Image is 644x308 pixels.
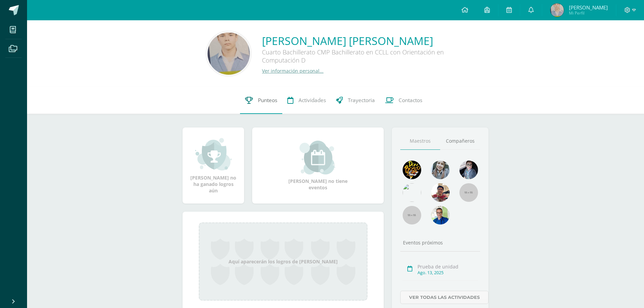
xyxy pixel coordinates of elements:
[282,87,331,114] a: Actividades
[208,32,250,75] img: 5f7d2874a452d6d89789ab4e45285087.png
[380,87,427,114] a: Contactos
[262,33,465,48] a: [PERSON_NAME] [PERSON_NAME]
[418,263,478,270] div: Prueba de unidad
[348,97,375,104] span: Trayectoria
[189,137,237,194] div: [PERSON_NAME] no ha ganado logros aún
[569,10,608,16] span: Mi Perfil
[431,161,450,179] img: 45bd7986b8947ad7e5894cbc9b781108.png
[199,222,367,301] div: Aquí aparecerán los logros de [PERSON_NAME]
[403,183,421,202] img: c25c8a4a46aeab7e345bf0f34826bacf.png
[550,3,564,17] img: 1d4a315518ae38ed51674a83a05ab918.png
[431,206,450,224] img: 10741f48bcca31577cbcd80b61dad2f3.png
[418,270,478,276] div: Ago. 13, 2025
[262,68,324,74] a: Ver información personal...
[258,97,277,104] span: Punteos
[331,87,380,114] a: Trayectoria
[459,161,478,179] img: b8baad08a0802a54ee139394226d2cf3.png
[400,133,440,150] a: Maestros
[403,161,421,179] img: 29fc2a48271e3f3676cb2cb292ff2552.png
[459,183,478,202] img: 55x55
[262,48,465,68] div: Cuarto Bachillerato CMP Bachillerato en CCLL con Orientación en Computación D
[240,87,282,114] a: Punteos
[399,97,422,104] span: Contactos
[300,141,336,174] img: event_small.png
[403,206,421,224] img: 55x55
[400,291,488,304] a: Ver todas las actividades
[400,239,480,246] div: Eventos próximos
[284,141,352,191] div: [PERSON_NAME] no tiene eventos
[299,97,326,104] span: Actividades
[431,183,450,202] img: 11152eb22ca3048aebc25a5ecf6973a7.png
[440,133,480,150] a: Compañeros
[569,4,608,11] span: [PERSON_NAME]
[195,137,232,171] img: achievement_small.png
